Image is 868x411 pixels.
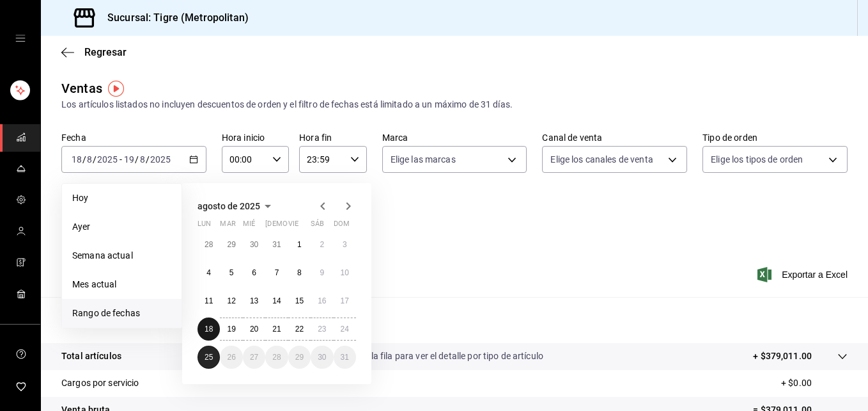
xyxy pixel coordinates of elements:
[295,325,304,334] abbr: 22 de agosto de 2025
[299,133,366,142] label: Hora fin
[72,278,171,291] span: Mes actual
[198,261,220,284] button: 4 de agosto de 2025
[272,325,281,334] abbr: 21 de agosto de 2025
[311,318,333,341] button: 23 de agosto de 2025
[311,346,333,369] button: 30 de agosto de 2025
[72,307,171,320] span: Rango de fechas
[61,133,206,142] label: Fecha
[243,318,265,341] button: 20 de agosto de 2025
[760,267,848,282] button: Exportar a Excel
[220,289,242,312] button: 12 de agosto de 2025
[123,154,135,165] input: --
[272,353,281,362] abbr: 28 de agosto de 2025
[243,346,265,369] button: 27 de agosto de 2025
[334,318,356,341] button: 24 de agosto de 2025
[139,154,146,165] input: --
[108,81,124,97] img: Tooltip marker
[320,268,324,277] abbr: 9 de agosto de 2025
[295,353,304,362] abbr: 29 de agosto de 2025
[250,325,258,334] abbr: 20 de agosto de 2025
[318,353,326,362] abbr: 30 de agosto de 2025
[243,233,265,256] button: 30 de julio de 2025
[15,33,26,44] button: open drawer
[311,289,333,312] button: 16 de agosto de 2025
[331,350,543,363] p: Da clic en la fila para ver el detalle por tipo de artículo
[334,233,356,256] button: 3 de agosto de 2025
[72,220,171,234] span: Ayer
[205,240,213,249] abbr: 28 de julio de 2025
[220,220,235,233] abbr: martes
[220,233,242,256] button: 29 de julio de 2025
[391,153,456,166] span: Elige las marcas
[198,318,220,341] button: 18 de agosto de 2025
[61,98,848,111] div: Los artículos listados no incluyen descuentos de orden y el filtro de fechas está limitado a un m...
[753,350,812,363] p: + $379,011.00
[222,133,289,142] label: Hora inicio
[311,261,333,284] button: 9 de agosto de 2025
[320,240,324,249] abbr: 2 de agosto de 2025
[334,261,356,284] button: 10 de agosto de 2025
[220,261,242,284] button: 5 de agosto de 2025
[341,268,349,277] abbr: 10 de agosto de 2025
[288,233,311,256] button: 1 de agosto de 2025
[72,249,171,262] span: Semana actual
[252,268,256,277] abbr: 6 de agosto de 2025
[227,353,235,362] abbr: 26 de agosto de 2025
[542,133,687,142] label: Canal de venta
[318,325,326,334] abbr: 23 de agosto de 2025
[311,220,324,233] abbr: sábado
[334,346,356,369] button: 31 de agosto de 2025
[206,268,211,277] abbr: 4 de agosto de 2025
[198,198,275,214] button: agosto de 2025
[61,312,848,328] p: Resumen
[250,240,258,249] abbr: 30 de julio de 2025
[297,268,302,277] abbr: 8 de agosto de 2025
[550,153,653,166] span: Elige los canales de venta
[93,154,97,165] span: /
[288,318,311,341] button: 22 de agosto de 2025
[275,268,279,277] abbr: 7 de agosto de 2025
[341,353,349,362] abbr: 31 de agosto de 2025
[229,268,234,277] abbr: 5 de agosto de 2025
[205,296,213,305] abbr: 11 de agosto de 2025
[146,154,150,165] span: /
[272,240,281,249] abbr: 31 de julio de 2025
[288,261,311,284] button: 8 de agosto de 2025
[265,318,288,341] button: 21 de agosto de 2025
[288,289,311,312] button: 15 de agosto de 2025
[341,325,349,334] abbr: 24 de agosto de 2025
[297,240,302,249] abbr: 1 de agosto de 2025
[150,154,171,165] input: ----
[72,191,171,205] span: Hoy
[61,46,127,58] button: Regresar
[198,346,220,369] button: 25 de agosto de 2025
[86,154,93,165] input: --
[243,289,265,312] button: 13 de agosto de 2025
[135,154,139,165] span: /
[97,10,249,26] h3: Sucursal: Tigre (Metropolitan)
[265,346,288,369] button: 28 de agosto de 2025
[343,240,347,249] abbr: 3 de agosto de 2025
[198,233,220,256] button: 28 de julio de 2025
[265,233,288,256] button: 31 de julio de 2025
[265,261,288,284] button: 7 de agosto de 2025
[243,261,265,284] button: 6 de agosto de 2025
[120,154,122,165] span: -
[265,289,288,312] button: 14 de agosto de 2025
[198,201,260,211] span: agosto de 2025
[61,376,139,390] p: Cargos por servicio
[227,296,235,305] abbr: 12 de agosto de 2025
[205,353,213,362] abbr: 25 de agosto de 2025
[61,79,102,98] div: Ventas
[334,220,350,233] abbr: domingo
[318,296,326,305] abbr: 16 de agosto de 2025
[295,296,304,305] abbr: 15 de agosto de 2025
[84,46,127,58] span: Regresar
[265,220,341,233] abbr: jueves
[198,289,220,312] button: 11 de agosto de 2025
[334,289,356,312] button: 17 de agosto de 2025
[288,346,311,369] button: 29 de agosto de 2025
[781,376,848,390] p: + $0.00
